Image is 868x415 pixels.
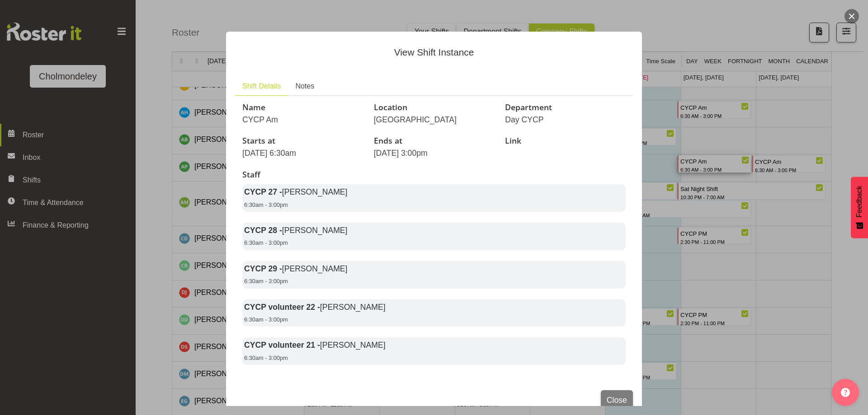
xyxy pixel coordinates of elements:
button: Feedback - Show survey [851,177,868,238]
span: [PERSON_NAME] [282,226,348,235]
span: 6:30am - 3:00pm [244,278,288,284]
span: 6:30am - 3:00pm [244,201,288,208]
span: 6:30am - 3:00pm [244,354,288,361]
h3: Location [374,103,495,112]
h3: Starts at [242,136,363,145]
span: Shift Details [242,81,281,92]
strong: CYCP volunteer 21 - [244,340,386,350]
p: View Shift Instance [235,45,633,59]
span: Feedback [854,186,865,217]
h3: Ends at [374,136,495,145]
h3: Link [505,136,626,145]
span: 6:30am - 3:00pm [244,239,288,246]
span: 6:30am - 3:00pm [244,316,288,323]
button: Close [601,390,633,410]
strong: CYCP 28 - [244,226,347,235]
span: Notes [295,81,314,92]
span: [PERSON_NAME] [282,264,348,273]
p: [GEOGRAPHIC_DATA] [374,114,495,126]
h3: Staff [242,170,626,179]
p: [DATE] 6:30am [242,147,363,159]
p: [DATE] 3:00pm [374,147,495,159]
span: [PERSON_NAME] [320,303,386,312]
span: [PERSON_NAME] [282,187,348,196]
span: [PERSON_NAME] [320,340,386,350]
strong: CYCP 27 - [244,187,347,196]
img: help-xxl-2.png [841,388,850,397]
p: CYCP Am [242,114,363,126]
p: Day CYCP [505,114,626,126]
span: Close [607,394,627,406]
h3: Department [505,103,626,112]
strong: CYCP volunteer 22 - [244,303,386,312]
h3: Name [242,103,363,112]
strong: CYCP 29 - [244,264,347,273]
